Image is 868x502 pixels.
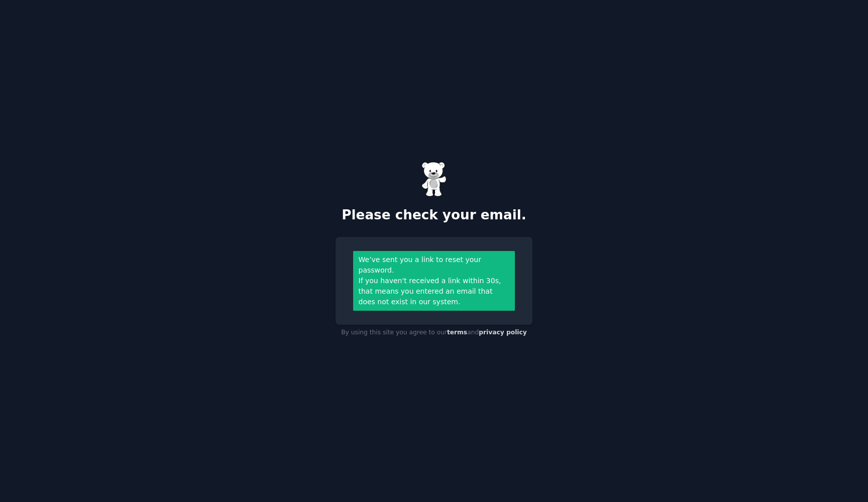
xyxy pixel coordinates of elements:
div: We’ve sent you a link to reset your password. [359,255,510,276]
div: By using this site you agree to our and [336,325,532,341]
img: Gummy Bear [421,162,447,197]
a: terms [447,329,467,336]
div: If you haven't received a link within 30s, that means you entered an email that does not exist in... [359,276,510,307]
a: privacy policy [479,329,527,336]
h2: Please check your email. [336,207,532,223]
